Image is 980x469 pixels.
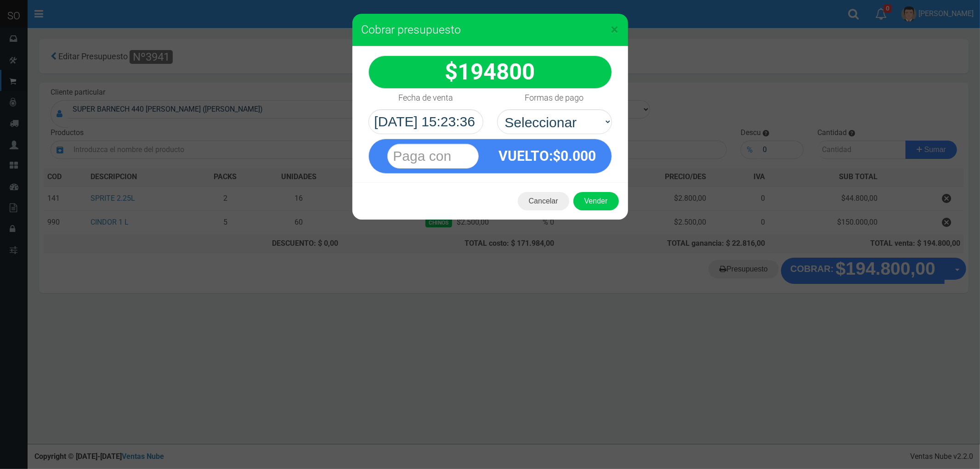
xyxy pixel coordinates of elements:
[458,59,535,85] span: 194800
[611,21,619,38] span: ×
[498,148,549,164] span: VUELTO
[387,144,479,169] input: Paga con
[398,93,453,102] h4: Fecha de venta
[445,59,535,85] strong: $
[518,192,569,210] button: Cancelar
[525,93,584,102] h4: Formas de pago
[573,192,619,210] button: Vender
[611,22,619,37] button: Close
[498,148,596,164] strong: :$
[362,23,619,37] h3: Cobrar presupuesto
[561,148,596,164] span: 0.000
